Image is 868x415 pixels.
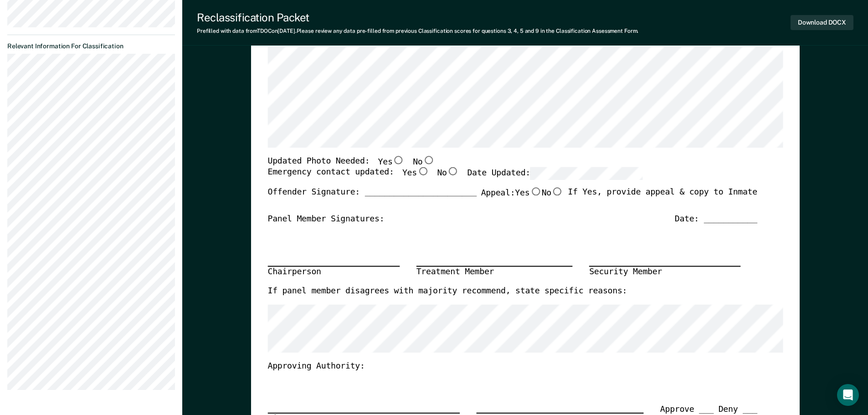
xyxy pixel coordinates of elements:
input: Yes [416,167,428,175]
div: Treatment Member [416,266,572,278]
label: Date Updated: [467,167,642,180]
div: Panel Member Signatures: [267,214,384,225]
input: Yes [392,156,404,164]
input: No [447,167,458,175]
label: If panel member disagrees with majority recommend, state specific reasons: [267,286,627,297]
div: Date: ___________ [674,214,757,225]
dt: Relevant Information For Classification [7,42,175,50]
label: Yes [402,167,428,180]
div: Approving Authority: [267,361,757,372]
label: Yes [515,187,541,199]
div: Updated Photo Needed: [267,156,434,168]
label: No [413,156,435,168]
div: Offender Signature: _______________________ If Yes, provide appeal & copy to Inmate [267,187,757,214]
input: Date Updated: [530,167,642,180]
div: Prefilled with data from TDOC on [DATE] . Please review any data pre-filled from previous Classif... [197,28,638,34]
input: Yes [529,187,541,195]
label: Yes [378,156,404,168]
label: No [541,187,563,199]
input: No [422,156,434,164]
div: Open Intercom Messenger [837,384,859,406]
div: Emergency contact updated: [267,167,642,187]
button: Download DOCX [791,15,853,30]
div: Reclassification Packet [197,11,638,24]
div: Chairperson [267,266,400,278]
label: Appeal: [481,187,563,206]
input: No [551,187,563,195]
label: No [437,167,459,180]
div: Security Member [589,266,740,278]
